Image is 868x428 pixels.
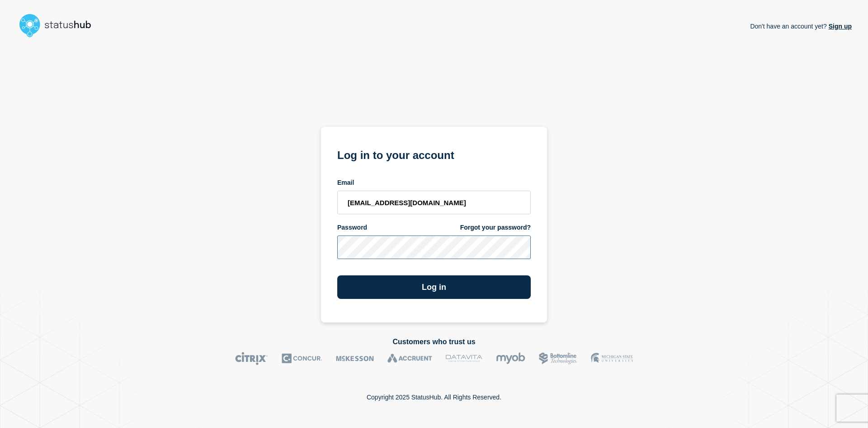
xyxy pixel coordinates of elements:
img: StatusHub logo [16,11,102,40]
a: Forgot your password? [460,223,531,232]
input: password input [337,236,531,259]
span: Password [337,223,367,232]
img: Concur logo [282,352,322,365]
button: Log in [337,275,531,299]
img: myob logo [496,352,525,365]
span: Email [337,178,354,187]
img: McKesson logo [336,352,374,365]
img: Accruent logo [387,352,432,365]
h2: Customers who trust us [16,338,852,346]
img: Bottomline logo [539,352,577,365]
h1: Log in to your account [337,146,531,163]
img: Citrix logo [235,352,268,365]
p: Copyright 2025 StatusHub. All Rights Reserved. [367,394,501,401]
a: Sign up [827,23,852,30]
p: Don't have an account yet? [750,15,852,37]
input: email input [337,191,531,214]
img: MSU logo [591,352,633,365]
img: DataVita logo [446,352,482,365]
